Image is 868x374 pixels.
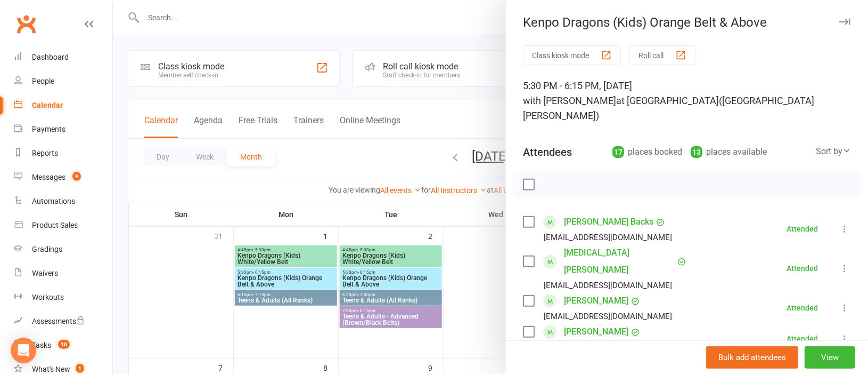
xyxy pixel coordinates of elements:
[32,53,69,61] div: Dashboard
[14,165,112,189] a: Messages 9
[523,95,616,106] span: with [PERSON_NAME]
[14,309,112,333] a: Assessments
[544,278,672,292] div: [EMAIL_ADDRESS][DOMAIN_NAME]
[13,11,39,37] a: Clubworx
[32,269,58,277] div: Waivers
[32,125,65,133] div: Payments
[506,15,868,30] div: Kenpo Dragons (Kids) Orange Belt & Above
[32,245,62,253] div: Gradings
[612,145,682,160] div: places booked
[11,338,36,363] div: Open Intercom Messenger
[544,309,672,323] div: [EMAIL_ADDRESS][DOMAIN_NAME]
[14,45,112,69] a: Dashboard
[564,244,675,278] a: [MEDICAL_DATA][PERSON_NAME]
[14,333,112,357] a: Tasks 10
[629,45,695,65] button: Roll call
[32,365,70,373] div: What's New
[691,146,702,158] div: 13
[523,45,621,65] button: Class kiosk mode
[32,149,58,157] div: Reports
[564,213,653,230] a: [PERSON_NAME] Backs
[32,173,65,181] div: Messages
[58,340,70,349] span: 10
[32,317,85,325] div: Assessments
[32,221,78,229] div: Product Sales
[14,117,112,141] a: Payments
[523,145,572,160] div: Attendees
[787,265,818,272] div: Attended
[564,323,628,340] a: [PERSON_NAME]
[32,77,54,85] div: People
[14,69,112,93] a: People
[14,237,112,261] a: Gradings
[523,78,851,123] div: 5:30 PM - 6:15 PM, [DATE]
[14,189,112,213] a: Automations
[14,141,112,165] a: Reports
[32,341,51,349] div: Tasks
[14,213,112,237] a: Product Sales
[787,225,818,233] div: Attended
[523,95,814,121] span: at [GEOGRAPHIC_DATA]([GEOGRAPHIC_DATA][PERSON_NAME])
[14,93,112,117] a: Calendar
[706,346,798,369] button: Bulk add attendees
[72,172,81,181] span: 9
[564,292,628,309] a: [PERSON_NAME]
[816,145,851,158] div: Sort by
[32,293,64,301] div: Workouts
[612,146,624,158] div: 17
[544,230,672,244] div: [EMAIL_ADDRESS][DOMAIN_NAME]
[787,304,818,312] div: Attended
[805,346,855,369] button: View
[787,335,818,343] div: Attended
[691,145,767,160] div: places available
[14,261,112,285] a: Waivers
[32,197,75,205] div: Automations
[14,285,112,309] a: Workouts
[76,364,84,373] span: 1
[32,101,63,109] div: Calendar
